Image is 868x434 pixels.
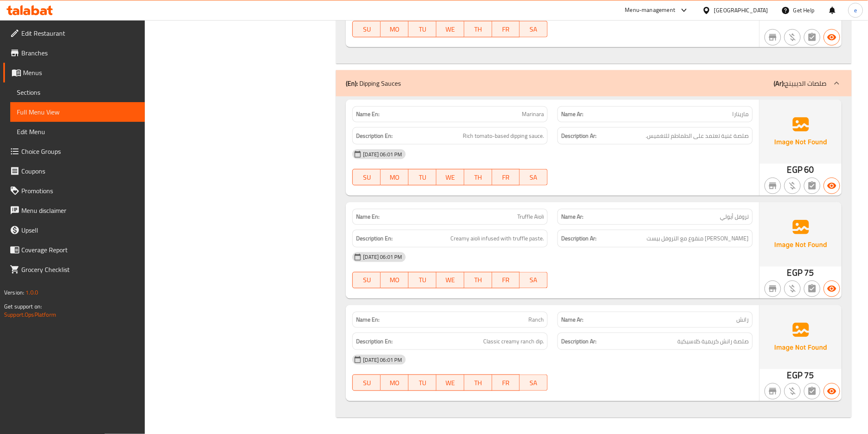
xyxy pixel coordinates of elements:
[824,383,840,400] button: Available
[804,383,820,400] button: Not has choices
[436,21,464,37] button: WE
[646,131,749,141] span: صلصة غنية تعتمد على الطماطم للتغميس.
[10,102,145,122] a: Full Menu View
[381,21,409,37] button: MO
[765,29,781,46] button: Not branch specific item
[381,169,409,185] button: MO
[561,212,583,221] strong: Name Ar:
[492,272,520,288] button: FR
[804,281,820,297] button: Not has choices
[824,281,840,297] button: Available
[23,68,138,78] span: Menus
[10,122,145,142] a: Edit Menu
[760,100,842,164] img: Ae5nvW7+0k+MAAAAAElFTkSuQmCC
[3,43,145,63] a: Branches
[765,383,781,400] button: Not branch specific item
[356,110,379,119] strong: Name En:
[409,272,436,288] button: TU
[468,377,489,389] span: TH
[21,265,138,274] span: Grocery Checklist
[720,212,749,221] span: تروفل أيولي
[520,21,548,37] button: SA
[440,377,461,389] span: WE
[561,110,583,119] strong: Name Ar:
[352,169,381,185] button: SU
[765,178,781,194] button: Not branch specific item
[468,274,489,286] span: TH
[450,233,544,244] span: Creamy aioli infused with truffle paste.
[356,23,377,35] span: SU
[356,233,393,244] strong: Description En:
[436,169,464,185] button: WE
[3,260,145,279] a: Grocery Checklist
[804,29,820,46] button: Not has choices
[492,21,520,37] button: FR
[440,274,461,286] span: WE
[3,181,145,201] a: Promotions
[787,162,802,178] span: EGP
[561,131,596,141] strong: Description Ar:
[854,6,857,15] span: e
[520,169,548,185] button: SA
[384,377,405,389] span: MO
[352,272,381,288] button: SU
[412,171,433,183] span: TU
[3,220,145,240] a: Upsell
[647,233,749,244] span: أيولي كريمي منقوع مع التروفل بيست
[17,127,138,137] span: Edit Menu
[464,272,492,288] button: TH
[464,21,492,37] button: TH
[824,178,840,194] button: Available
[21,28,138,38] span: Edit Restaurant
[561,336,596,347] strong: Description Ar:
[517,212,544,221] span: Truffle Aioli
[21,225,138,235] span: Upsell
[356,377,377,389] span: SU
[21,48,138,58] span: Branches
[3,63,145,82] a: Menus
[804,265,814,281] span: 75
[496,377,517,389] span: FR
[4,309,56,320] a: Support.OpsPlatform
[787,265,802,281] span: EGP
[352,21,381,37] button: SU
[523,171,544,183] span: SA
[356,274,377,286] span: SU
[468,171,489,183] span: TH
[412,377,433,389] span: TU
[765,281,781,297] button: Not branch specific item
[784,178,801,194] button: Purchased item
[409,169,436,185] button: TU
[360,356,405,364] span: [DATE] 06:01 PM
[520,272,548,288] button: SA
[824,29,840,46] button: Available
[409,375,436,391] button: TU
[360,151,405,158] span: [DATE] 06:01 PM
[346,78,401,88] p: Dipping Sauces
[784,29,801,46] button: Purchased item
[737,315,749,324] span: رانش
[346,77,358,89] b: (En):
[3,240,145,260] a: Coverage Report
[784,281,801,297] button: Purchased item
[760,305,842,369] img: Ae5nvW7+0k+MAAAAAElFTkSuQmCC
[784,383,801,400] button: Purchased item
[336,70,851,96] div: (En): Dipping Sauces(Ar):صلصات الديبينج
[3,142,145,161] a: Choice Groups
[520,375,548,391] button: SA
[384,23,405,35] span: MO
[787,367,802,383] span: EGP
[561,315,583,324] strong: Name Ar:
[804,178,820,194] button: Not has choices
[21,206,138,215] span: Menu disclaimer
[463,131,544,141] span: Rich tomato-based dipping sauce.
[522,110,544,119] span: Marinara
[21,186,138,196] span: Promotions
[3,161,145,181] a: Coupons
[21,146,138,156] span: Choice Groups
[496,274,517,286] span: FR
[412,23,433,35] span: TU
[21,166,138,176] span: Coupons
[440,23,461,35] span: WE
[356,131,393,141] strong: Description En:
